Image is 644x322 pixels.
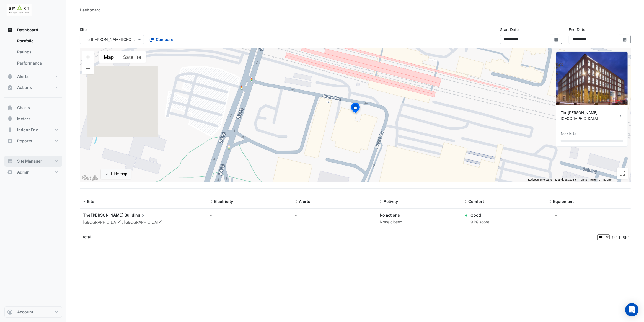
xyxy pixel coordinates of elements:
span: Reports [17,138,32,144]
img: Company Logo [7,4,32,16]
button: Zoom in [82,51,94,63]
a: No actions [380,213,400,217]
span: Admin [17,169,30,175]
label: Start Date [500,27,519,32]
img: Google [81,174,99,182]
a: Terms (opens in new tab) [579,178,587,181]
app-icon: Meters [7,116,13,122]
button: Keyboard shortcuts [528,178,552,182]
div: [GEOGRAPHIC_DATA], [GEOGRAPHIC_DATA] [83,219,203,226]
img: The Porter Building [556,52,628,105]
app-icon: Alerts [7,74,13,79]
span: Site [87,199,94,204]
button: Reports [4,135,62,146]
span: Charts [17,105,30,110]
button: Indoor Env [4,124,62,135]
app-icon: Admin [7,169,13,175]
span: Indoor Env [17,127,38,133]
app-icon: Dashboard [7,27,13,33]
app-icon: Site Manager [7,158,13,164]
span: Building [125,212,146,218]
a: Ratings [13,47,62,58]
button: Alerts [4,71,62,82]
fa-icon: Select Date [622,37,627,42]
span: Comfort [468,199,484,204]
a: Open this area in Google Maps (opens a new window) [81,174,99,182]
span: Compare [156,37,173,42]
div: 1 total [80,230,596,244]
button: Site Manager [4,156,62,167]
button: Toggle fullscreen view [617,168,628,179]
div: Hide map [111,171,127,177]
span: Equipment [553,199,574,204]
div: Dashboard [80,7,101,13]
a: Performance [13,58,62,69]
span: Alerts [17,74,29,79]
span: The [PERSON_NAME] [83,213,124,217]
div: Dashboard [4,35,62,71]
button: Admin [4,167,62,178]
label: End Date [569,27,585,32]
div: Open Intercom Messenger [625,303,638,316]
img: site-pin-selected.svg [349,102,361,115]
span: Alerts [299,199,310,204]
button: Actions [4,82,62,93]
app-icon: Actions [7,85,13,90]
span: Site Manager [17,158,42,164]
app-icon: Indoor Env [7,127,13,133]
button: Show street map [99,51,118,63]
div: - [555,212,557,218]
span: per page [612,234,629,239]
button: Zoom out [82,63,94,74]
button: Show satellite imagery [118,51,146,63]
button: Account [4,306,62,318]
span: Electricity [214,199,233,204]
span: Activity [384,199,398,204]
app-icon: Reports [7,138,13,144]
button: Meters [4,113,62,124]
div: No alerts [561,131,576,136]
div: - [210,212,288,218]
fa-icon: Select Date [554,37,559,42]
app-icon: Charts [7,105,13,110]
button: Charts [4,102,62,113]
div: - [295,212,373,218]
div: The [PERSON_NAME][GEOGRAPHIC_DATA] [561,110,618,122]
a: Report a map error [590,178,612,181]
span: Meters [17,116,30,122]
div: Good [470,212,489,218]
div: None closed [380,219,458,225]
button: Compare [146,35,177,44]
span: Map data ©2025 [555,178,576,181]
button: Hide map [101,169,131,179]
span: Account [17,309,33,315]
span: Actions [17,85,32,90]
label: Site [80,27,87,32]
span: Dashboard [17,27,38,33]
a: Portfolio [13,35,62,47]
div: 92% score [470,219,489,225]
button: Dashboard [4,24,62,35]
